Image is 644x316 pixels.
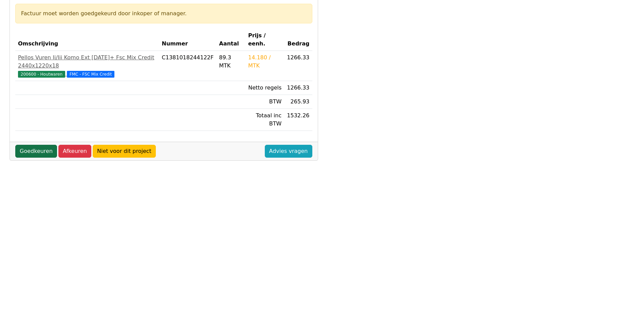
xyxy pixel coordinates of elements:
[67,71,114,78] span: FMC - FSC Mix Credit
[159,29,217,51] th: Nummer
[58,145,91,158] a: Afkeuren
[15,29,159,51] th: Omschrijving
[284,29,312,51] th: Bedrag
[245,81,284,95] td: Netto regels
[245,95,284,109] td: BTW
[21,9,307,18] div: Factuur moet worden goedgekeurd door inkoper of manager.
[284,51,312,81] td: 1266.33
[219,54,243,70] div: 89.3 MTK
[159,51,217,81] td: C1381018244122F
[18,71,65,78] span: 200600 - Houtwaren
[15,145,57,158] a: Goedkeuren
[216,29,245,51] th: Aantal
[265,145,312,158] a: Advies vragen
[18,54,157,70] div: Pellos Vuren Ii/Iii Komo Ext [DATE]+ Fsc Mix Credit 2440x1220x18
[284,95,312,109] td: 265.93
[18,54,157,78] a: Pellos Vuren Ii/Iii Komo Ext [DATE]+ Fsc Mix Credit 2440x1220x18200600 - Houtwaren FMC - FSC Mix ...
[284,109,312,131] td: 1532.26
[248,54,281,70] div: 14.180 / MTK
[245,109,284,131] td: Totaal inc BTW
[245,29,284,51] th: Prijs / eenh.
[284,81,312,95] td: 1266.33
[93,145,156,158] a: Niet voor dit project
